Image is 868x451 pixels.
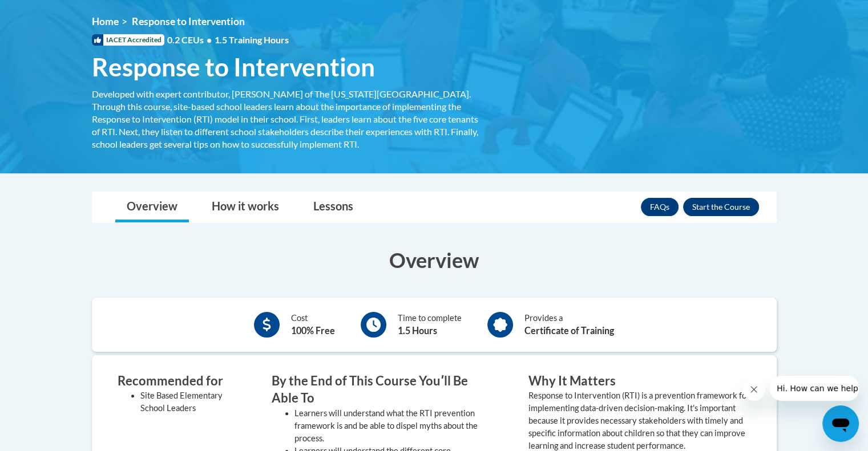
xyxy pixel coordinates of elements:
span: 1.5 Training Hours [215,34,289,45]
a: How it works [200,192,290,222]
button: Enroll [683,198,759,216]
b: Certificate of Training [524,325,614,336]
div: Developed with expert contributor, [PERSON_NAME] of The [US_STATE][GEOGRAPHIC_DATA]. Through this... [92,88,486,151]
span: • [207,34,212,45]
span: IACET Accredited [92,34,164,46]
div: Provides a [524,312,614,338]
a: Overview [115,192,189,222]
value: Response to Intervention (RTI) is a prevention framework for implementing data-driven decision-ma... [528,391,750,450]
iframe: Close message [742,378,765,401]
h3: Why It Matters [528,372,751,390]
b: 100% Free [291,325,335,336]
div: Cost [291,312,335,338]
a: Home [92,15,119,27]
span: Response to Intervention [132,15,245,27]
iframe: Button to launch messaging window [822,405,859,442]
b: 1.5 Hours [398,325,437,336]
a: Lessons [302,192,365,222]
h3: By the End of This Course Youʹll Be Able To [272,372,494,408]
div: Time to complete [398,312,462,338]
li: Site Based Elementary School Leaders [140,389,237,415]
li: Learners will understand what the RTI prevention framework is and be able to dispel myths about t... [294,407,494,445]
span: Response to Intervention [92,52,375,82]
h3: Recommended for [118,372,237,390]
span: Hi. How can we help? [7,8,92,17]
iframe: Message from company [770,376,859,401]
a: FAQs [641,198,679,216]
h3: Overview [92,246,777,274]
span: 0.2 CEUs [167,34,289,46]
